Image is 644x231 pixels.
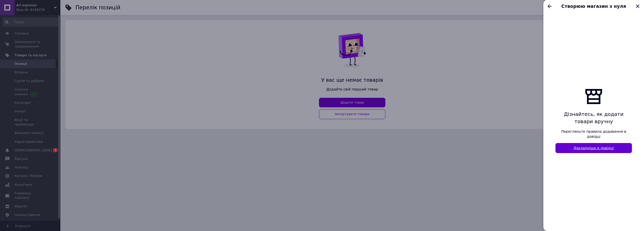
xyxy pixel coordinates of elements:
a: Докладніше в довідці [555,143,632,153]
span: Дізнайтесь, як додати товари вручну [555,111,632,125]
button: Назад [545,2,554,11]
button: Закрыть [633,2,642,11]
span: Створюю магазин з нуля [554,3,633,10]
span: Перегляньте правила додавання в довідці [555,129,632,139]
